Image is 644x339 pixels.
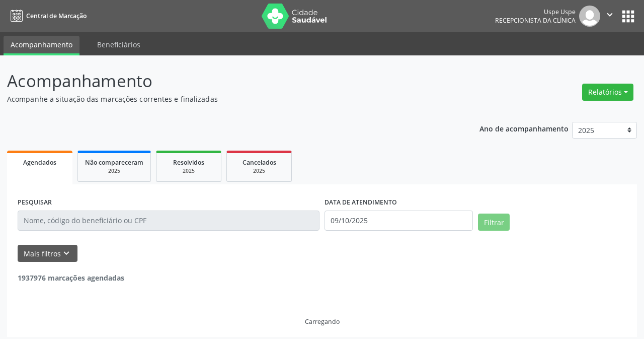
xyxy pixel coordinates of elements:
div: Carregando [305,317,340,326]
button: Relatórios [582,84,633,101]
span: Recepcionista da clínica [495,16,576,25]
p: Acompanhe a situação das marcações correntes e finalizadas [7,94,448,104]
div: 2025 [234,167,284,175]
div: 2025 [164,167,214,175]
span: Agendados [23,158,56,167]
span: Resolvidos [173,158,204,167]
button: apps [619,8,637,25]
span: Não compareceram [85,158,143,167]
label: PESQUISAR [18,195,52,211]
i: keyboard_arrow_down [61,248,72,259]
span: Cancelados [243,158,276,167]
button: Mais filtroskeyboard_arrow_down [18,245,77,262]
a: Acompanhamento [4,36,79,55]
input: Selecione um intervalo [325,211,473,231]
p: Acompanhamento [7,69,448,94]
p: Ano de acompanhamento [479,122,569,134]
strong: 1937976 marcações agendadas [18,273,124,283]
a: Beneficiários [90,36,147,53]
button:  [600,6,619,27]
div: 2025 [85,167,143,175]
span: Central de Marcação [26,12,87,20]
label: DATA DE ATENDIMENTO [325,195,397,211]
div: Uspe Uspe [495,8,576,16]
img: img [579,6,600,27]
a: Central de Marcação [7,8,87,24]
button: Filtrar [478,214,510,231]
input: Nome, código do beneficiário ou CPF [18,211,319,231]
i:  [604,9,615,20]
